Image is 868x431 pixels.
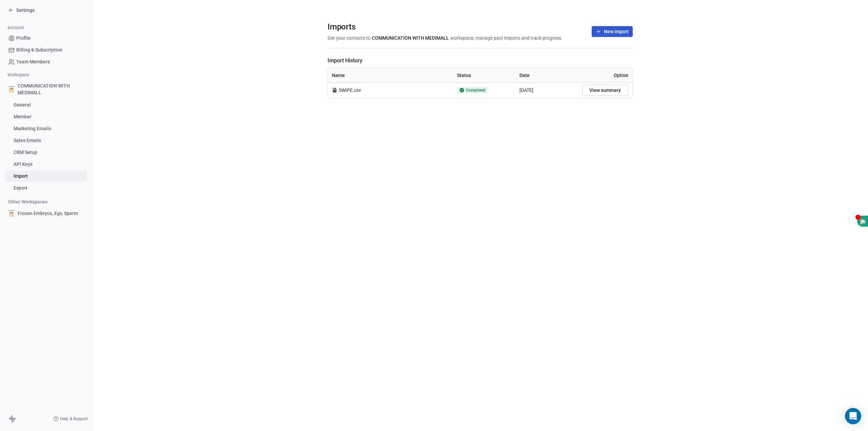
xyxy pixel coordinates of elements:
[5,159,86,170] a: API Keys
[14,113,32,120] span: Member
[5,23,27,33] span: Account
[5,33,86,44] a: Profile
[5,135,86,146] a: Sales Emails
[14,137,41,144] span: Sales Emails
[8,7,35,14] a: Settings
[16,46,62,54] span: Billing & Subscription
[14,101,31,109] span: General
[332,72,345,79] span: Name
[8,210,15,217] img: Medimall%20logo%20(2).1.jpg
[60,416,87,422] span: Help & Support
[14,149,37,156] span: CRM Setup
[5,182,86,194] a: Export
[614,73,628,78] span: Option
[466,87,486,93] span: Completed
[5,147,86,158] a: CRM Setup
[5,44,86,56] a: Billing & Subscription
[18,210,78,217] span: Frozen Embryos, Egs, Sperm
[16,7,35,14] span: Settings
[328,35,371,41] span: Get your contacts to
[450,35,561,41] span: workspace, manage past imports and track progress
[582,85,628,96] button: View summary
[328,57,633,65] span: Import History
[592,26,633,37] button: New Import
[845,408,861,424] div: Open Intercom Messenger
[16,58,50,65] span: Team Members
[5,196,50,207] span: Other Workspaces
[14,173,28,180] span: Import
[372,35,449,41] span: COMMUNICATION WITH MEDIMALL
[53,416,87,422] a: Help & Support
[457,73,471,78] span: Status
[8,86,15,93] img: Medimall%20logo%20(2).1.jpg
[14,184,27,192] span: Export
[5,123,86,134] a: Marketing Emails
[5,171,86,182] a: Import
[339,87,361,94] span: SWIPE.csv
[5,56,86,67] a: Team Members
[4,70,32,80] span: Workspace
[18,82,84,96] span: COMMUNICATION WITH MEDIMALL
[16,35,31,42] span: Profile
[14,125,51,132] span: Marketing Emails
[519,73,530,78] span: Date
[328,22,561,32] span: Imports
[519,87,574,94] div: [DATE]
[5,99,86,111] a: General
[14,161,33,168] span: API Keys
[5,111,86,122] a: Member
